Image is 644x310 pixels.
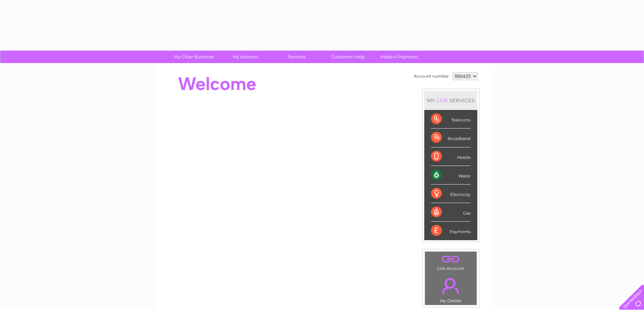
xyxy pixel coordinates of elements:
[372,51,427,63] a: Make A Payment
[431,166,471,185] div: Water
[431,203,471,222] div: Gas
[431,147,471,166] div: Mobile
[320,51,376,63] a: Customer Help
[217,51,273,63] a: My Account
[431,222,471,240] div: Payments
[412,71,451,82] td: Account number
[425,272,477,305] td: My Details
[425,251,477,273] td: Link Account
[427,253,475,265] a: .
[269,51,325,63] a: Services
[166,51,222,63] a: My Clear Business
[424,91,477,110] div: MY SERVICES
[427,274,475,298] a: .
[435,97,449,104] div: LIVE
[431,110,471,129] div: Telecoms
[431,129,471,147] div: Broadband
[431,185,471,203] div: Electricity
